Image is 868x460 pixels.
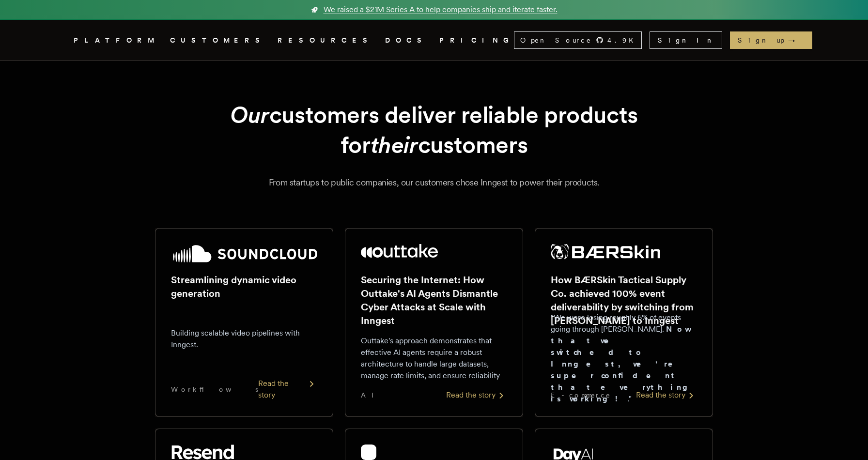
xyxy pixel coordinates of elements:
[85,176,783,189] p: From startups to public companies, our customers chose Inngest to power their products.
[439,34,514,46] a: PRICING
[551,273,697,327] h2: How BÆRSkin Tactical Supply Co. achieved 100% event deliverability by switching from [PERSON_NAME...
[278,34,373,46] button: RESOURCES
[258,378,317,401] div: Read the story
[385,34,428,46] a: DOCS
[636,389,697,401] div: Read the story
[607,35,639,45] span: 4.9 K
[171,327,317,351] p: Building scalable video pipelines with Inngest.
[171,445,234,460] img: Resend
[361,273,507,327] h2: Securing the Internet: How Outtake's AI Agents Dismantle Cyber Attacks at Scale with Inngest
[171,273,317,300] h2: Streamlining dynamic video generation
[650,31,722,49] a: Sign In
[446,389,507,401] div: Read the story
[155,228,333,417] a: SoundCloud logoStreamlining dynamic video generationBuilding scalable video pipelines with Innges...
[324,4,558,15] span: We raised a $21M Series A to help companies ship and iterate faster.
[730,31,812,49] a: Sign up
[361,390,382,400] span: AI
[520,35,592,45] span: Open Source
[551,312,697,405] p: "We were losing roughly 6% of events going through [PERSON_NAME]. ."
[361,445,376,460] img: cubic
[171,384,258,394] span: Workflows
[74,34,158,46] button: PLATFORM
[345,228,523,417] a: Outtake logoSecuring the Internet: How Outtake's AI Agents Dismantle Cyber Attacks at Scale with ...
[46,20,821,61] nav: Global
[551,244,660,260] img: BÆRSkin Tactical Supply Co.
[361,244,438,258] img: Outtake
[371,131,418,159] em: their
[171,244,317,263] img: SoundCloud
[535,228,713,417] a: BÆRSkin Tactical Supply Co. logoHow BÆRSkin Tactical Supply Co. achieved 100% event deliverabilit...
[170,34,266,46] a: CUSTOMERS
[551,390,611,400] span: E-commerce
[361,335,507,382] p: Outtake's approach demonstrates that effective AI agents require a robust architecture to handle ...
[230,101,269,129] em: Our
[551,324,695,403] strong: Now that we switched to Inngest, we're super confident that everything is working!
[788,35,805,45] span: →
[178,100,690,160] h1: customers deliver reliable products for customers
